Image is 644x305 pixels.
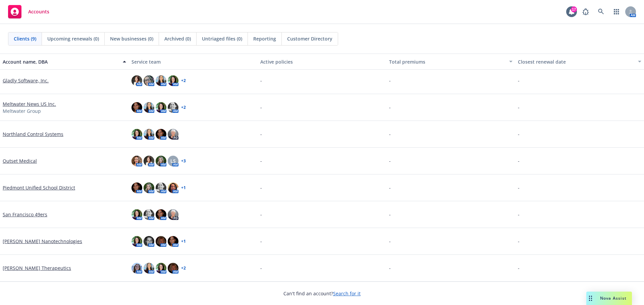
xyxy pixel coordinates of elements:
[144,236,154,247] img: photo
[518,104,520,111] span: -
[131,129,142,140] img: photo
[164,35,191,42] span: Archived (0)
[260,104,262,111] span: -
[3,58,119,65] div: Account name, DBA
[3,184,75,191] a: Piedmont Unified School District
[389,131,391,138] span: -
[287,35,332,42] span: Customer Directory
[3,100,56,107] a: Meltwater News US Inc.
[518,211,520,218] span: -
[389,104,391,111] span: -
[131,58,255,65] div: Service team
[3,77,49,84] a: Gladly Software, Inc.
[144,263,154,274] img: photo
[168,263,178,274] img: photo
[168,102,178,113] img: photo
[3,211,47,218] a: San Francisco 49ers
[586,292,595,305] div: Drag to move
[260,184,262,191] span: -
[202,35,242,42] span: Untriaged files (0)
[168,236,178,247] img: photo
[131,156,142,166] img: photo
[156,209,166,220] img: photo
[283,290,361,297] span: Can't find an account?
[518,77,520,84] span: -
[260,77,262,84] span: -
[181,79,186,83] a: + 2
[386,54,515,70] button: Total premiums
[571,6,577,12] div: 17
[518,58,634,65] div: Closest renewal date
[3,238,82,245] a: [PERSON_NAME] Nanotechnologies
[260,58,384,65] div: Active policies
[14,35,36,42] span: Clients (9)
[3,107,41,115] span: Meltwater Group
[389,157,391,164] span: -
[610,5,623,18] a: Switch app
[389,264,391,272] span: -
[156,263,166,274] img: photo
[333,290,361,297] a: Search for it
[3,264,71,272] a: [PERSON_NAME] Therapeutics
[253,35,276,42] span: Reporting
[168,75,178,86] img: photo
[579,5,592,18] a: Report a Bug
[5,2,52,21] a: Accounts
[389,184,391,191] span: -
[28,9,49,14] span: Accounts
[3,131,63,138] a: Northland Control Systems
[518,131,520,138] span: -
[389,58,505,65] div: Total premiums
[181,159,186,163] a: + 3
[144,75,154,86] img: photo
[518,184,520,191] span: -
[260,238,262,245] span: -
[389,77,391,84] span: -
[144,156,154,166] img: photo
[110,35,153,42] span: New businesses (0)
[131,209,142,220] img: photo
[144,102,154,113] img: photo
[131,182,142,193] img: photo
[168,182,178,193] img: photo
[181,239,186,243] a: + 1
[389,238,391,245] span: -
[131,236,142,247] img: photo
[168,209,178,220] img: photo
[586,292,632,305] button: Nova Assist
[156,102,166,113] img: photo
[129,54,258,70] button: Service team
[260,264,262,272] span: -
[518,238,520,245] span: -
[181,186,186,190] a: + 1
[170,157,176,164] span: LS
[156,129,166,140] img: photo
[594,5,608,18] a: Search
[3,157,37,164] a: Outset Medical
[260,157,262,164] span: -
[258,54,386,70] button: Active policies
[168,129,178,140] img: photo
[131,102,142,113] img: photo
[181,266,186,270] a: + 2
[131,263,142,274] img: photo
[518,157,520,164] span: -
[144,129,154,140] img: photo
[181,105,186,109] a: + 2
[518,264,520,272] span: -
[156,236,166,247] img: photo
[156,182,166,193] img: photo
[144,182,154,193] img: photo
[156,75,166,86] img: photo
[515,54,644,70] button: Closest renewal date
[144,209,154,220] img: photo
[600,295,627,301] span: Nova Assist
[389,211,391,218] span: -
[131,75,142,86] img: photo
[47,35,99,42] span: Upcoming renewals (0)
[260,131,262,138] span: -
[260,211,262,218] span: -
[156,156,166,166] img: photo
